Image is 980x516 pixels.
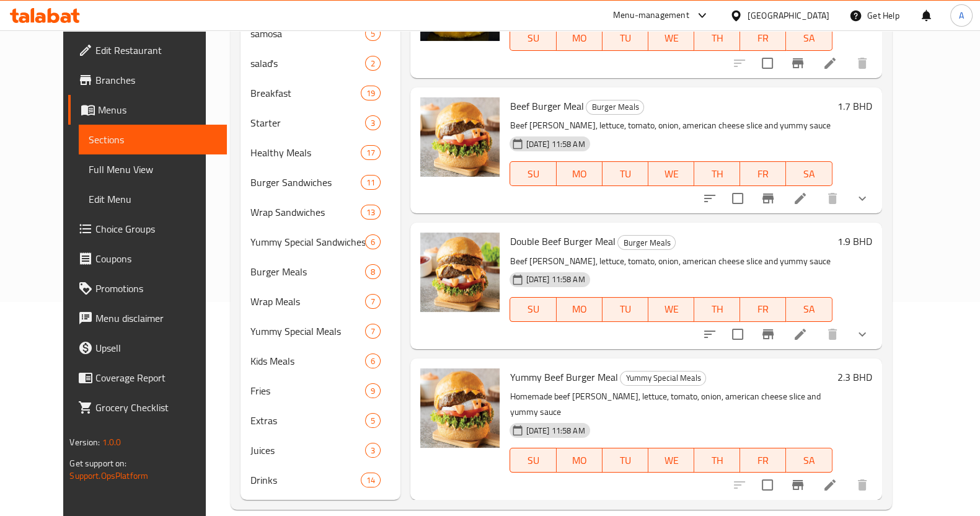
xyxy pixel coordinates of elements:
[241,435,401,465] div: Juices3
[420,233,500,312] img: Double Beef Burger Meal
[365,26,381,41] div: items
[95,73,217,87] span: Branches
[250,473,361,487] span: Drinks
[241,346,401,376] div: Kids Meals6
[855,191,870,206] svg: Show Choices
[95,221,217,236] span: Choice Groups
[95,370,217,385] span: Coverage Report
[241,287,401,316] div: Wrap Meals7
[420,97,500,177] img: Beef Burger Meal
[837,97,872,115] h6: 1.7 BHD
[515,165,551,183] span: SU
[847,319,877,349] button: show more
[250,234,366,249] div: Yummy Special Sandwiches
[837,368,872,386] h6: 2.3 BHD
[365,56,381,71] div: items
[366,415,380,427] span: 5
[365,234,381,249] div: items
[365,383,381,398] div: items
[855,327,870,342] svg: Show Choices
[250,86,361,100] span: Breakfast
[753,319,783,349] button: Branch-specific-item
[68,393,227,422] a: Grocery Checklist
[68,303,227,333] a: Menu disclaimer
[562,29,598,47] span: MO
[694,161,740,186] button: TH
[740,26,786,51] button: FR
[648,448,694,473] button: WE
[366,296,380,308] span: 7
[653,300,689,318] span: WE
[241,406,401,435] div: Extras5
[791,451,827,469] span: SA
[241,48,401,78] div: salad's2
[837,233,872,250] h6: 1.9 BHD
[365,443,381,458] div: items
[791,165,827,183] span: SA
[250,294,366,309] span: Wrap Meals
[250,205,361,220] span: Wrap Sandwiches
[648,26,694,51] button: WE
[725,321,751,347] span: Select to update
[521,274,589,285] span: [DATE] 11:58 AM
[361,474,380,486] span: 14
[603,161,648,186] button: TU
[250,413,366,428] div: Extras
[250,56,366,71] span: salad's
[241,108,401,138] div: Starter3
[786,26,832,51] button: SA
[510,254,832,269] p: Beef [PERSON_NAME], lettuce, tomato, onion, american cheese slice and yummy sauce
[69,434,100,450] span: Version:
[241,19,401,48] div: samosa5
[653,165,689,183] span: WE
[361,175,381,190] div: items
[102,434,121,450] span: 1.0.0
[557,297,603,322] button: MO
[793,191,808,206] a: Edit menu item
[653,451,689,469] span: WE
[250,443,366,458] div: Juices
[79,125,227,154] a: Sections
[69,468,148,484] a: Support.OpsPlatform
[515,451,551,469] span: SU
[562,451,598,469] span: MO
[361,147,380,159] span: 17
[791,300,827,318] span: SA
[361,145,381,160] div: items
[95,43,217,58] span: Edit Restaurant
[603,26,648,51] button: TU
[95,281,217,296] span: Promotions
[241,138,401,167] div: Healthy Meals17
[515,300,551,318] span: SU
[365,264,381,279] div: items
[95,311,217,326] span: Menu disclaimer
[68,214,227,244] a: Choice Groups
[250,26,366,41] div: samosa
[361,87,380,99] span: 19
[694,26,740,51] button: TH
[365,324,381,339] div: items
[793,327,808,342] a: Edit menu item
[740,448,786,473] button: FR
[68,333,227,363] a: Upsell
[620,371,706,386] div: Yummy Special Meals
[250,115,366,130] span: Starter
[607,300,643,318] span: TU
[366,28,380,40] span: 5
[510,161,556,186] button: SU
[361,207,380,218] span: 13
[420,368,500,448] img: Yummy Beef Burger Meal
[521,138,589,150] span: [DATE] 11:58 AM
[510,232,615,251] span: Double Beef Burger Meal
[699,451,735,469] span: TH
[79,184,227,214] a: Edit Menu
[250,145,361,160] span: Healthy Meals
[699,29,735,47] span: TH
[745,29,781,47] span: FR
[241,257,401,287] div: Burger Meals8
[748,9,829,22] div: [GEOGRAPHIC_DATA]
